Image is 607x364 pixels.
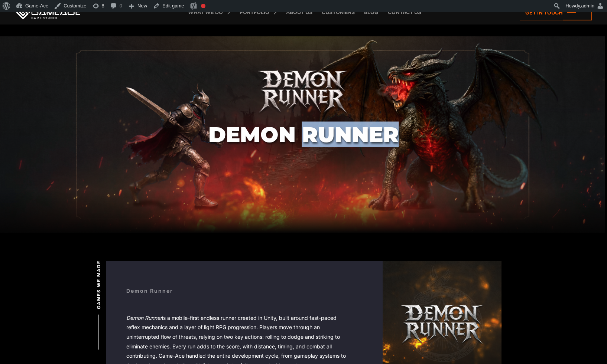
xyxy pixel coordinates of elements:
span: admin [581,3,594,9]
div: Demon Runner [126,287,351,295]
a: Get in touch [520,4,592,20]
span: Games we made [95,260,102,309]
em: Demon Runner [126,315,162,321]
h1: Demon Runner [208,123,399,146]
div: Focus keyphrase not set [201,4,205,8]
